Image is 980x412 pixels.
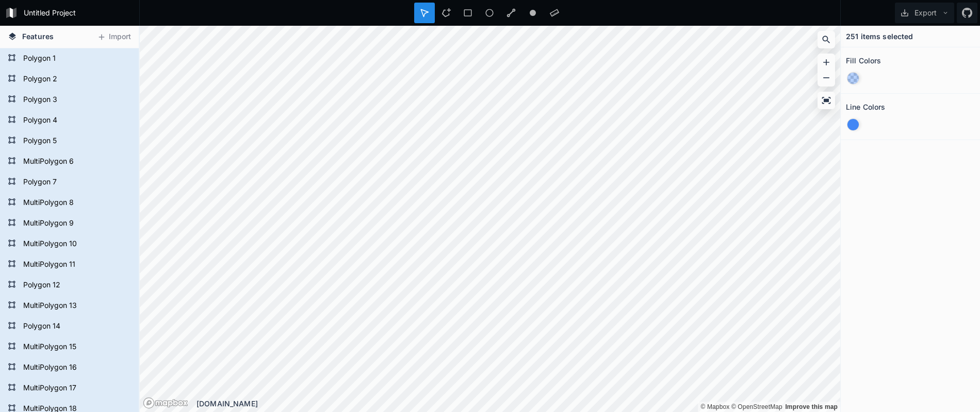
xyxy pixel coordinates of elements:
button: Import [92,29,136,45]
div: [DOMAIN_NAME] [197,398,840,409]
a: OpenStreetMap [731,403,782,410]
a: Map feedback [785,403,838,410]
span: Features [22,31,54,42]
h4: 251 items selected [846,31,913,42]
a: Mapbox logo [143,397,188,409]
h2: Fill Colors [846,53,881,68]
h2: Line Colors [846,99,886,115]
a: Mapbox [700,403,729,410]
button: Export [895,3,954,23]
